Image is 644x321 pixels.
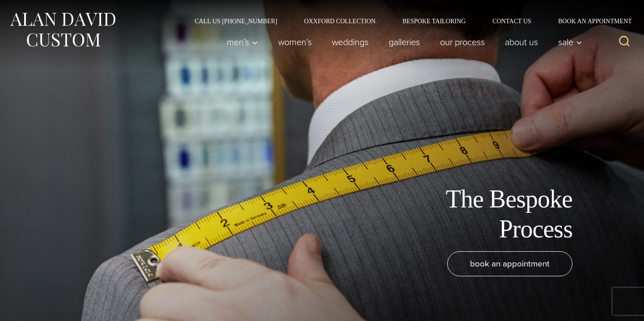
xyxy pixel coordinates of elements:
[558,38,582,46] span: Sale
[470,257,550,270] span: book an appointment
[495,33,548,51] a: About Us
[389,18,479,24] a: Bespoke Tailoring
[181,18,291,24] a: Call Us [PHONE_NUMBER]
[479,18,545,24] a: Contact Us
[217,33,587,51] nav: Primary Navigation
[447,251,572,276] a: book an appointment
[268,33,322,51] a: Women’s
[430,33,495,51] a: Our Process
[379,33,430,51] a: Galleries
[227,38,258,46] span: Men’s
[614,31,635,53] button: View Search Form
[9,10,116,50] img: Alan David Custom
[322,33,379,51] a: weddings
[181,18,635,24] nav: Secondary Navigation
[291,18,389,24] a: Oxxford Collection
[545,18,635,24] a: Book an Appointment
[371,184,572,244] h1: The Bespoke Process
